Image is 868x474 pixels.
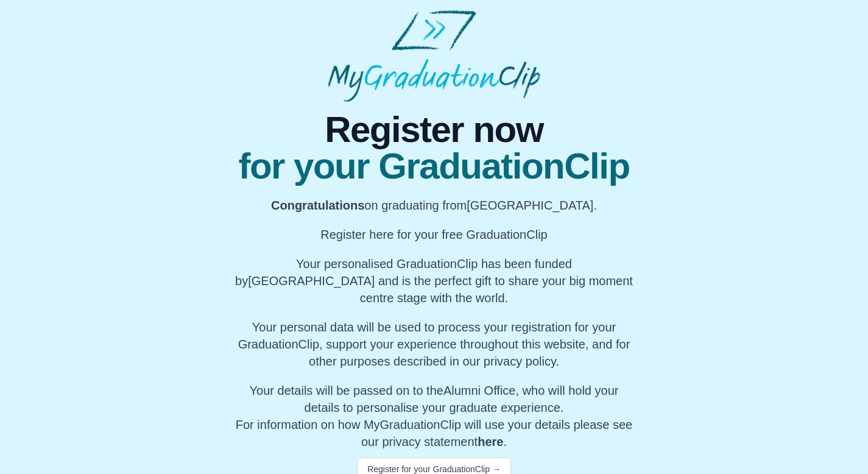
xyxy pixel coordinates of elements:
span: Your details will be passed on to the , who will hold your details to personalise your graduate e... [250,384,619,414]
p: Your personalised GraduationClip has been funded by [GEOGRAPHIC_DATA] and is the perfect gift to ... [231,255,637,306]
b: Congratulations [271,199,364,212]
p: Your personal data will be used to process your registration for your GraduationClip, support you... [231,319,637,370]
span: for your GraduationClip [231,148,637,185]
p: Register here for your free GraduationClip [231,226,637,243]
span: Register now [231,111,637,148]
p: on graduating from [GEOGRAPHIC_DATA]. [231,197,637,214]
span: For information on how MyGraduationClip will use your details please see our privacy statement . [236,384,632,448]
img: MyGraduationClip [328,10,540,102]
span: Alumni Office [443,384,516,397]
a: here [478,435,503,448]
